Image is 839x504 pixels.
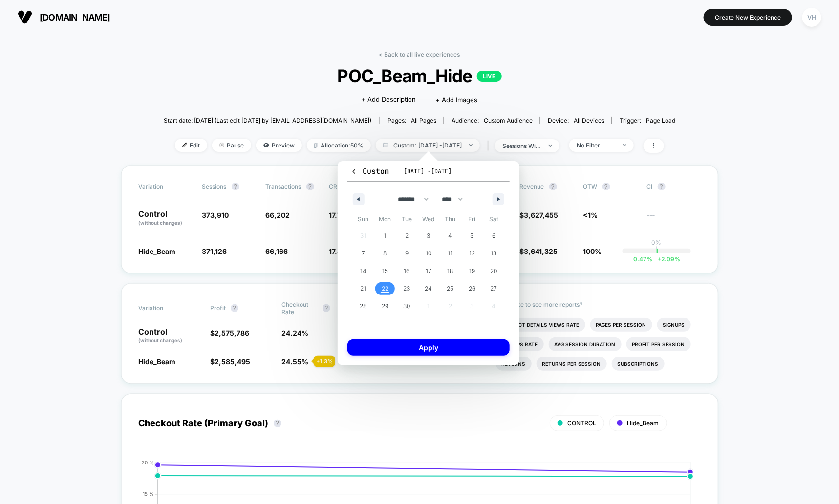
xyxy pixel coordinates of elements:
span: 25 [447,280,454,297]
span: 24.24 % [281,329,308,337]
span: Tue [396,211,418,227]
button: 30 [396,297,418,315]
span: 1 [384,227,386,245]
span: Sun [352,211,374,227]
img: end [219,143,224,147]
button: 14 [352,262,374,280]
button: 21 [352,280,374,297]
span: Checkout Rate [281,301,318,315]
span: 66,202 [266,211,290,219]
span: 23 [403,280,410,297]
span: Sessions [202,183,227,190]
span: Revenue [520,183,544,190]
button: VH [799,7,824,27]
button: 2 [396,227,418,245]
div: Pages: [387,117,436,124]
button: 13 [483,245,505,262]
button: ? [232,183,239,190]
tspan: 15 % [143,491,154,497]
span: 24.55 % [281,357,308,366]
li: Product Details Views Rate [496,318,585,332]
img: end [469,144,473,146]
button: ? [306,183,314,190]
span: 28 [360,297,366,315]
span: + Add Images [436,96,478,104]
span: Pause [212,139,251,152]
button: 24 [418,280,440,297]
p: Control [139,328,200,344]
button: 9 [396,245,418,262]
button: 25 [439,280,461,297]
span: | [485,139,495,153]
button: 1 [374,227,396,245]
span: all pages [411,117,436,124]
button: 8 [374,245,396,262]
span: + Add Description [362,95,416,105]
span: Custom Audience [484,117,533,124]
p: LIVE [477,71,501,82]
span: 2 [405,227,409,245]
span: Allocation: 50% [307,139,371,152]
button: 17 [418,262,440,280]
button: 27 [483,280,505,297]
span: 22 [382,280,388,297]
span: <1% [583,211,598,219]
span: Variation [139,301,193,315]
button: 22 [374,280,396,297]
img: edit [182,143,187,147]
button: Custom[DATE] -[DATE] [347,166,510,182]
button: ? [274,420,281,427]
span: 3,627,455 [524,211,559,219]
span: 2,575,786 [215,329,249,337]
span: 2,585,495 [215,357,250,366]
span: 20 [491,262,497,280]
span: Preview [256,139,302,152]
span: 13 [491,245,497,262]
img: calendar [383,143,388,147]
span: $ [520,211,559,219]
span: 2.09 % [653,255,681,263]
button: ? [658,183,666,190]
li: Returns Per Session [537,357,607,371]
span: [DOMAIN_NAME] [40,12,110,22]
span: Custom [350,167,389,176]
span: 7 [362,245,365,262]
li: Signups [657,318,691,332]
span: Page Load [646,117,675,124]
span: 27 [491,280,497,297]
button: 4 [439,227,461,245]
span: Wed [418,211,440,227]
span: 19 [469,262,475,280]
button: ? [231,304,238,312]
span: CONTROL [568,420,597,427]
tspan: 20 % [142,460,154,465]
span: Hide_Beam [139,247,176,255]
span: (without changes) [139,220,183,226]
div: Audience: [452,117,533,124]
span: 12 [469,245,475,262]
span: 14 [360,262,366,280]
span: 18 [448,262,453,280]
img: Visually logo [18,10,32,24]
button: 19 [461,262,483,280]
span: 6 [492,227,495,245]
button: ? [602,183,610,190]
button: 11 [439,245,461,262]
button: 28 [352,297,374,315]
span: Custom: [DATE] - [DATE] [376,139,480,152]
span: Hide_Beam [627,420,659,427]
span: 373,910 [202,211,229,219]
button: Create New Experience [704,9,792,26]
span: Fri [461,211,483,227]
img: end [549,145,552,147]
button: Apply [347,339,510,356]
span: 3,641,325 [524,247,558,255]
span: all devices [574,117,604,124]
span: POC_Beam_Hide [189,65,650,86]
span: 29 [382,297,388,315]
span: 66,166 [266,247,288,255]
img: end [623,144,626,146]
span: 11 [448,245,453,262]
button: 16 [396,262,418,280]
button: 20 [483,262,505,280]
